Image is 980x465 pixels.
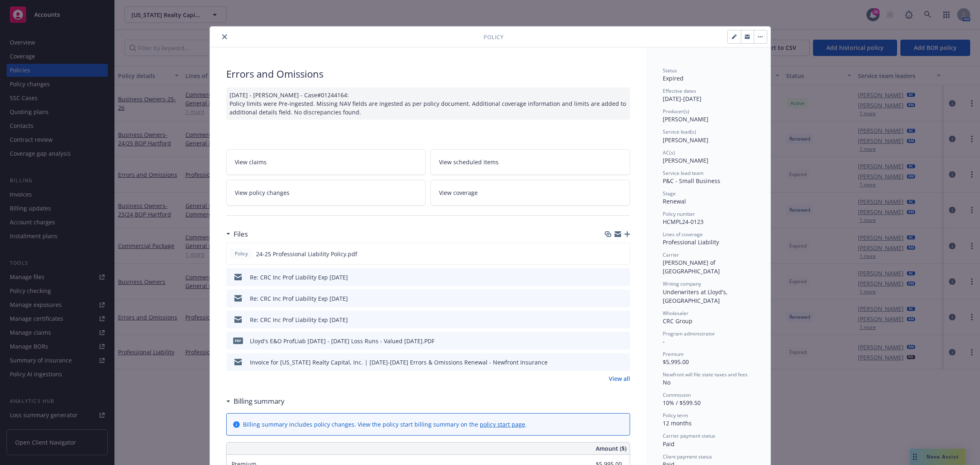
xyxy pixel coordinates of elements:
[663,453,712,460] span: Client payment status
[619,250,626,258] button: preview file
[663,440,675,448] span: Paid
[233,338,243,344] span: PDF
[663,399,701,407] span: 10% / $599.50
[220,32,229,42] button: close
[430,180,630,206] a: View coverage
[619,358,627,367] button: preview file
[606,294,613,303] button: download file
[663,87,696,94] span: Effective dates
[619,294,627,303] button: preview file
[483,33,503,41] span: Policy
[663,67,677,74] span: Status
[663,259,720,275] span: [PERSON_NAME] of [GEOGRAPHIC_DATA]
[663,74,684,82] span: Expired
[663,391,691,398] span: Commission
[663,412,688,419] span: Policy term
[663,317,693,325] span: CRC Group
[663,197,686,205] span: Renewal
[250,337,434,345] div: Lloyd's E&O ProfLiab [DATE] - [DATE] Loss Runs - Valued [DATE].PDF
[663,330,715,337] span: Program administrator
[663,218,704,226] span: HCMPL24-0123
[234,229,248,239] h3: Files
[243,420,527,429] div: Billing summary includes policy changes. View the policy start billing summary on the .
[596,444,626,453] span: Amount ($)
[250,315,348,324] div: Re: CRC Inc Prof Liability Exp [DATE]
[234,396,285,407] h3: Billing summary
[663,351,684,358] span: Premium
[226,180,426,206] a: View policy changes
[663,108,689,115] span: Producer(s)
[663,288,729,304] span: Underwriters at Lloyd's, [GEOGRAPHIC_DATA]
[606,315,613,324] button: download file
[663,238,754,246] div: Professional Liability
[663,378,670,386] span: No
[439,158,499,166] span: View scheduled items
[619,337,627,345] button: preview file
[663,177,720,185] span: P&C - Small Business
[619,273,627,282] button: preview file
[609,374,630,383] a: View all
[663,87,754,103] div: [DATE] - [DATE]
[663,149,675,156] span: AC(s)
[663,251,679,258] span: Carrier
[233,250,249,257] span: Policy
[226,396,285,407] div: Billing summary
[256,250,357,258] span: 24-25 Professional Liability Policy.pdf
[250,294,348,303] div: Re: CRC Inc Prof Liability Exp [DATE]
[480,420,525,428] a: policy start page
[226,229,248,239] div: Files
[250,358,548,367] div: Invoice for [US_STATE] Realty Capital, Inc. | [DATE]-[DATE] Errors & Omissions Renewal - Newfront...
[663,338,665,345] span: -
[663,280,701,287] span: Writing company
[226,87,630,120] div: [DATE] - [PERSON_NAME] - Case#01244164: Policy limits were Pre-ingested. Missing NAV fields are i...
[663,190,676,197] span: Stage
[606,250,612,258] button: download file
[663,231,703,238] span: Lines of coverage
[606,337,613,345] button: download file
[663,128,696,135] span: Service lead(s)
[663,358,689,366] span: $5,995.00
[663,371,748,378] span: Newfront will file state taxes and fees
[235,188,290,197] span: View policy changes
[663,432,715,439] span: Carrier payment status
[663,170,704,177] span: Service lead team
[663,310,688,317] span: Wholesaler
[606,273,613,282] button: download file
[606,358,613,367] button: download file
[663,136,708,144] span: [PERSON_NAME]
[663,210,695,217] span: Policy number
[619,315,627,324] button: preview file
[663,419,692,427] span: 12 months
[226,149,426,175] a: View claims
[226,67,630,81] div: Errors and Omissions
[663,156,708,164] span: [PERSON_NAME]
[235,158,267,166] span: View claims
[250,273,348,282] div: Re: CRC Inc Prof Liability Exp [DATE]
[430,149,630,175] a: View scheduled items
[663,115,708,123] span: [PERSON_NAME]
[439,188,478,197] span: View coverage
